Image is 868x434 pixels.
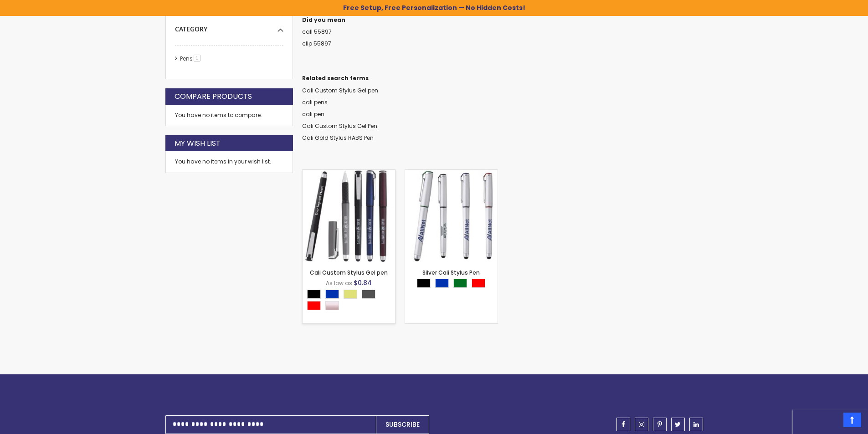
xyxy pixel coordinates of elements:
[307,290,395,312] div: Select A Color
[302,110,324,118] a: cali pen
[635,418,648,431] a: instagram
[302,28,332,36] a: call 55897
[385,420,420,429] span: Subscribe
[354,278,372,287] span: $0.84
[405,169,498,177] a: Silver Cali Stylus Pen
[307,290,321,299] div: Black
[307,301,321,310] div: Red
[303,169,395,177] a: Cali Custom Stylus Gel pen
[657,421,662,428] span: pinterest
[453,279,467,288] div: Green
[362,290,375,299] div: Gunmetal
[175,18,283,34] div: Category
[326,279,352,287] span: As low as
[472,279,485,288] div: Red
[417,279,431,288] div: Black
[175,158,283,165] div: You have no items in your wish list.
[671,418,685,431] a: twitter
[310,269,388,276] a: Cali Custom Stylus Gel pen
[302,134,374,142] a: Cali Gold Stylus RABS Pen
[376,415,429,434] button: Subscribe
[616,418,630,431] a: facebook
[793,409,868,434] iframe: Google Customer Reviews
[689,418,703,431] a: linkedin
[302,87,378,94] a: Cali Custom Stylus Gel pen
[621,421,625,428] span: facebook
[675,421,681,428] span: twitter
[302,122,379,130] a: Cali Custom Stylus Gel Pen:
[303,170,395,262] img: Cali Custom Stylus Gel pen
[639,421,644,428] span: instagram
[693,421,699,428] span: linkedin
[178,55,204,62] a: Pens1
[175,92,252,102] strong: Compare Products
[165,105,293,126] div: You have no items to compare.
[175,138,221,148] strong: My Wish List
[344,290,357,299] div: Gold
[653,418,667,431] a: pinterest
[302,40,331,47] a: clip 55897
[435,279,449,288] div: Blue
[302,98,328,106] a: cali pens
[422,269,480,276] a: Silver Cali Stylus Pen
[325,301,339,310] div: Rose Gold
[302,16,703,24] dt: Did you mean
[302,75,703,82] dt: Related search terms
[405,170,498,262] img: Silver Cali Stylus Pen
[325,290,339,299] div: Blue
[194,55,200,61] span: 1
